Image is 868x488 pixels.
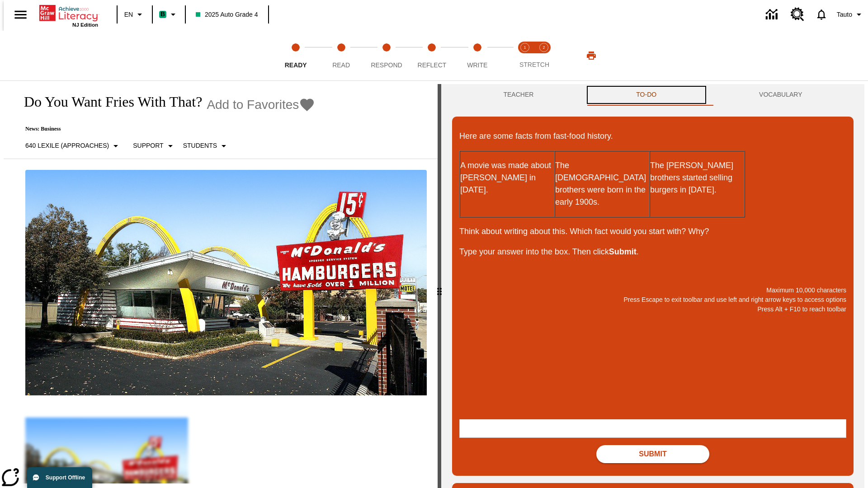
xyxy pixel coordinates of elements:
[810,3,833,26] a: Notifications
[285,61,307,69] span: Ready
[25,141,109,150] p: 640 Lexile (Approaches)
[196,10,258,19] span: 2025 Auto Grade 4
[555,160,649,208] p: The [DEMOGRAPHIC_DATA] brothers were born in the early 1900s.
[25,170,427,396] img: One of the first McDonald's stores, with the iconic red sign and golden arches.
[46,474,85,481] span: Support Offline
[14,126,315,132] p: News: Business
[524,45,526,50] text: 1
[452,84,585,106] button: Teacher
[650,160,744,196] p: The [PERSON_NAME] brothers started selling burgers in [DATE].
[124,10,133,19] span: EN
[315,31,367,80] button: Read step 2 of 5
[129,138,179,154] button: Scaffolds, Support
[207,97,315,113] button: Add to Favorites - Do You Want Fries With That?
[179,138,233,154] button: Select Student
[512,31,538,80] button: Stretch Read step 1 of 2
[207,98,299,112] span: Add to Favorites
[460,160,554,196] p: A movie was made about [PERSON_NAME] in [DATE].
[459,130,846,142] p: Here are some facts from fast-food history.
[452,84,854,106] div: Instructional Panel Tabs
[519,61,549,68] span: STRETCH
[371,61,402,69] span: Respond
[459,305,846,314] p: Press Alt + F10 to reach toolbar
[708,84,854,106] button: VOCABULARY
[120,6,149,23] button: Language: EN, Select a language
[438,84,441,488] div: Press Enter or Spacebar and then press right and left arrow keys to move the slider
[531,31,557,80] button: Stretch Respond step 2 of 2
[441,84,864,488] div: activity
[72,22,98,28] span: NJ Edition
[14,94,202,110] h1: Do You Want Fries With That?
[833,6,868,23] button: Profile/Settings
[160,9,165,20] span: B
[459,286,846,295] p: Maximum 10,000 characters
[156,6,182,23] button: Boost Class color is mint green. Change class color
[459,295,846,305] p: Press Escape to exit toolbar and use left and right arrow keys to access options
[577,47,606,64] button: Print
[332,61,350,69] span: Read
[360,31,413,80] button: Respond step 3 of 5
[22,138,125,154] button: Select Lexile, 640 Lexile (Approaches)
[451,31,504,80] button: Write step 5 of 5
[183,141,217,150] p: Students
[837,10,852,19] span: Tauto
[269,31,322,80] button: Ready step 1 of 5
[609,247,637,256] strong: Submit
[785,2,810,27] a: Resource Center, Will open in new tab
[542,45,545,50] text: 2
[406,31,458,80] button: Reflect step 4 of 5
[7,1,34,28] button: Open side menu
[4,7,132,15] body: Maximum 10,000 characters Press Escape to exit toolbar and use left and right arrow keys to acces...
[418,61,447,69] span: Reflect
[585,84,708,106] button: TO-DO
[39,3,98,28] div: Home
[760,2,785,27] a: Data Center
[596,445,709,463] button: Submit
[133,141,163,150] p: Support
[467,61,487,69] span: Write
[27,467,92,488] button: Support Offline
[459,246,846,258] p: Type your answer into the box. Then click .
[459,225,846,238] p: Think about writing about this. Which fact would you start with? Why?
[4,84,438,483] div: reading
